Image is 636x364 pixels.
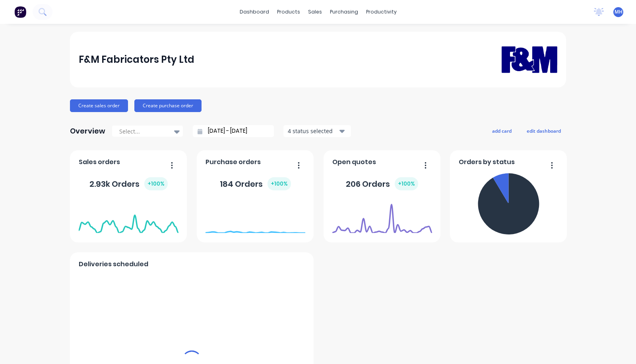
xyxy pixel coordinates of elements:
[79,157,120,167] span: Sales orders
[206,157,261,167] span: Purchase orders
[288,127,338,135] div: 4 status selected
[236,6,273,18] a: dashboard
[459,157,515,167] span: Orders by status
[79,259,148,269] span: Deliveries scheduled
[268,177,291,190] div: + 100 %
[220,177,291,190] div: 184 Orders
[346,177,418,190] div: 206 Orders
[326,6,362,18] div: purchasing
[304,6,326,18] div: sales
[89,177,168,190] div: 2.93k Orders
[70,123,105,139] div: Overview
[502,35,557,84] img: F&M Fabricators Pty Ltd
[134,99,202,112] button: Create purchase order
[144,177,168,190] div: + 100 %
[79,52,194,68] div: F&M Fabricators Pty Ltd
[332,157,376,167] span: Open quotes
[615,8,622,15] span: MH
[362,6,401,18] div: productivity
[273,6,304,18] div: products
[14,6,26,18] img: Factory
[487,126,517,136] button: add card
[70,99,128,112] button: Create sales order
[395,177,418,190] div: + 100 %
[522,126,566,136] button: edit dashboard
[283,125,351,137] button: 4 status selected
